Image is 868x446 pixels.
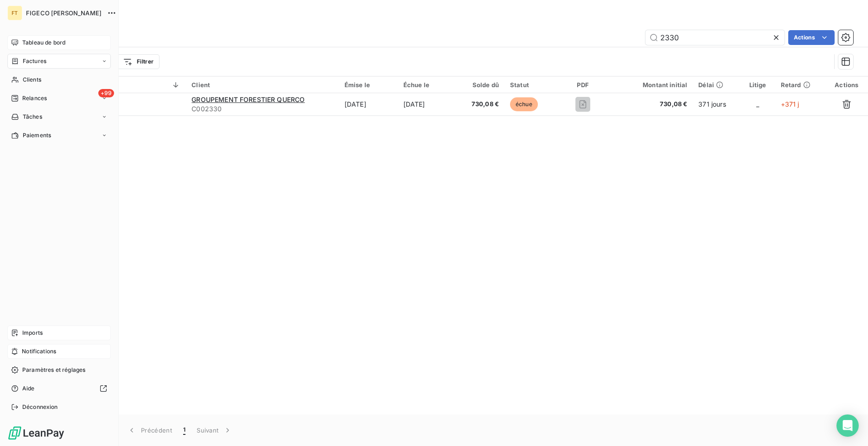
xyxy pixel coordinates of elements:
img: Logo LeanPay [7,426,65,440]
div: Échue le [403,81,452,89]
span: 730,08 € [616,100,687,109]
span: Imports [22,329,43,337]
div: Émise le [345,81,392,89]
div: Montant initial [616,81,687,89]
td: 371 jours [693,93,740,115]
span: Aide [22,384,35,393]
div: Statut [510,81,549,89]
td: [DATE] [339,93,398,115]
span: GROUPEMENT FORESTIER QUERCO [191,96,305,103]
button: Précédent [121,421,178,440]
span: C002330 [191,104,333,114]
span: 730,08 € [463,100,499,109]
div: Litige [746,81,770,89]
span: _ [756,100,759,108]
span: +371 j [781,100,799,108]
span: Paramètres et réglages [22,366,85,374]
td: [DATE] [398,93,457,115]
div: Retard [781,81,820,89]
span: Clients [23,76,41,84]
span: Relances [22,94,47,102]
button: Actions [788,30,835,45]
span: FIGECO [PERSON_NAME] [26,9,102,17]
span: Paiements [23,131,51,140]
div: Solde dû [463,81,499,89]
div: Open Intercom Messenger [836,414,859,437]
div: FT [7,6,22,20]
span: Factures [23,57,46,65]
span: échue [510,97,538,111]
button: Suivant [191,421,238,440]
span: Notifications [22,347,56,356]
span: Déconnexion [22,403,58,411]
div: Actions [831,81,862,89]
div: Délai [698,81,734,89]
button: Filtrer [117,54,160,69]
span: Tâches [23,113,42,121]
div: PDF [561,81,605,89]
div: Client [191,81,333,89]
input: Rechercher [645,30,785,45]
span: 1 [183,426,185,435]
span: Tableau de bord [22,38,65,47]
a: Aide [7,381,111,396]
span: +99 [98,89,114,97]
button: 1 [178,421,191,440]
